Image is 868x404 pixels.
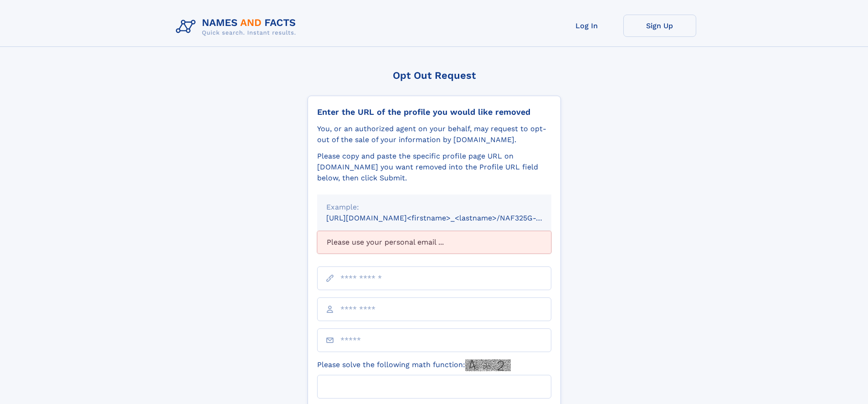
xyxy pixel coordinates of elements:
small: [URL][DOMAIN_NAME]<firstname>_<lastname>/NAF325G-xxxxxxxx [326,214,569,222]
a: Log In [550,15,623,37]
a: Sign Up [623,15,696,37]
label: Please solve the following math function: [317,359,511,371]
div: Enter the URL of the profile you would like removed [317,107,551,117]
div: Example: [326,202,542,213]
div: Please use your personal email ... [317,231,551,254]
div: Opt Out Request [308,70,561,81]
div: You, or an authorized agent on your behalf, may request to opt-out of the sale of your informatio... [317,123,551,145]
img: Logo Names and Facts [172,15,303,39]
div: Please copy and paste the specific profile page URL on [DOMAIN_NAME] you want removed into the Pr... [317,151,551,184]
